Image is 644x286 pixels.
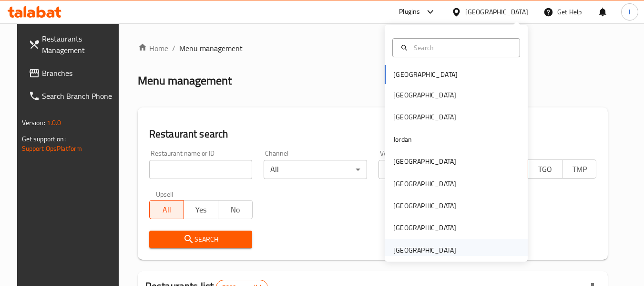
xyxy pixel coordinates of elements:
div: [GEOGRAPHIC_DATA] [393,222,456,233]
button: Yes [184,200,218,219]
div: [GEOGRAPHIC_DATA] [393,245,456,255]
div: [GEOGRAPHIC_DATA] [393,112,456,122]
label: Upsell [156,191,174,197]
div: [GEOGRAPHIC_DATA] [465,7,528,17]
div: Plugins [399,6,420,18]
span: TMP [566,162,593,176]
div: [GEOGRAPHIC_DATA] [393,201,456,211]
span: Restaurants Management [42,33,117,56]
span: All [153,203,180,217]
a: Branches [21,62,125,85]
h2: Menu management [138,73,232,88]
div: [GEOGRAPHIC_DATA] [393,156,456,167]
span: Version: [22,117,45,129]
span: Search [157,233,245,245]
div: All [378,160,482,179]
input: Search for restaurant name or ID.. [149,160,253,179]
div: All [264,160,367,179]
button: TGO [528,159,562,179]
a: Support.OpsPlatform [22,142,82,155]
button: No [218,200,253,219]
span: Search Branch Phone [42,90,117,102]
span: Branches [42,67,117,79]
span: Menu management [179,42,243,54]
input: Search [410,42,514,53]
button: Search [149,231,253,248]
div: [GEOGRAPHIC_DATA] [393,179,456,189]
span: 1.0.0 [47,117,61,129]
a: Restaurants Management [21,27,125,62]
a: Home [138,42,168,54]
h2: Restaurant search [149,127,597,141]
button: All [149,200,184,219]
li: / [172,42,175,54]
a: Search Branch Phone [21,85,125,107]
span: Get support on: [22,133,66,145]
div: [GEOGRAPHIC_DATA] [393,90,456,100]
nav: breadcrumb [138,42,608,54]
div: Jordan [393,134,412,145]
span: No [222,203,249,217]
span: Yes [188,203,215,217]
button: TMP [562,159,597,179]
span: l [629,7,630,17]
span: TGO [532,162,559,176]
